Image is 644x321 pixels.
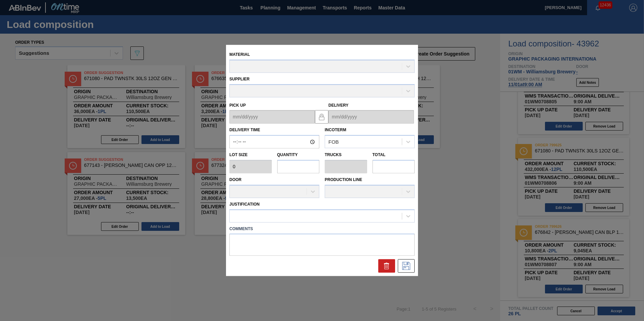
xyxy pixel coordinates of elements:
[229,110,315,124] input: mm/dd/yyyy
[318,113,326,121] img: locked
[325,153,342,157] label: Trucks
[229,224,415,234] label: Comments
[378,259,395,273] div: Delete Order
[325,177,362,182] label: Production Line
[398,259,415,273] div: Edit Order
[328,139,339,145] div: FOB
[229,103,246,108] label: Pick up
[315,110,328,123] button: locked
[229,77,250,81] label: Supplier
[229,177,241,182] label: Door
[328,110,414,124] input: mm/dd/yyyy
[277,153,298,157] label: Quantity
[229,150,272,160] label: Lot size
[325,128,346,133] label: Incoterm
[229,126,319,135] label: Delivery Time
[373,153,386,157] label: Total
[328,103,349,108] label: Delivery
[229,52,250,57] label: Material
[229,202,260,207] label: Justification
